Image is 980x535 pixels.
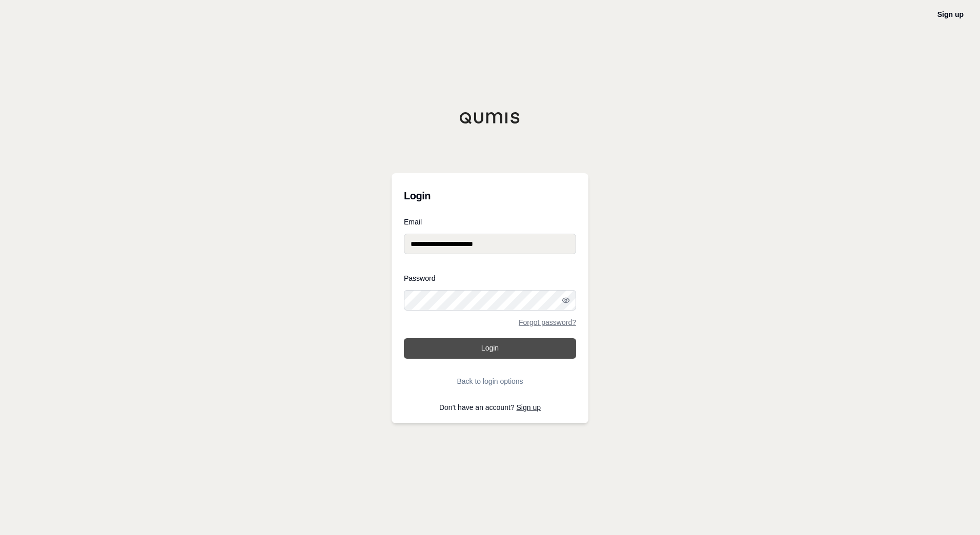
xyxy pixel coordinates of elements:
[459,112,521,124] img: Qumis
[404,275,576,282] label: Password
[404,371,576,392] button: Back to login options
[404,404,576,411] p: Don't have an account?
[404,338,576,359] button: Login
[519,319,576,326] a: Forgot password?
[517,403,541,411] a: Sign up
[404,186,576,206] h3: Login
[937,10,964,18] a: Sign up
[404,218,576,225] label: Email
